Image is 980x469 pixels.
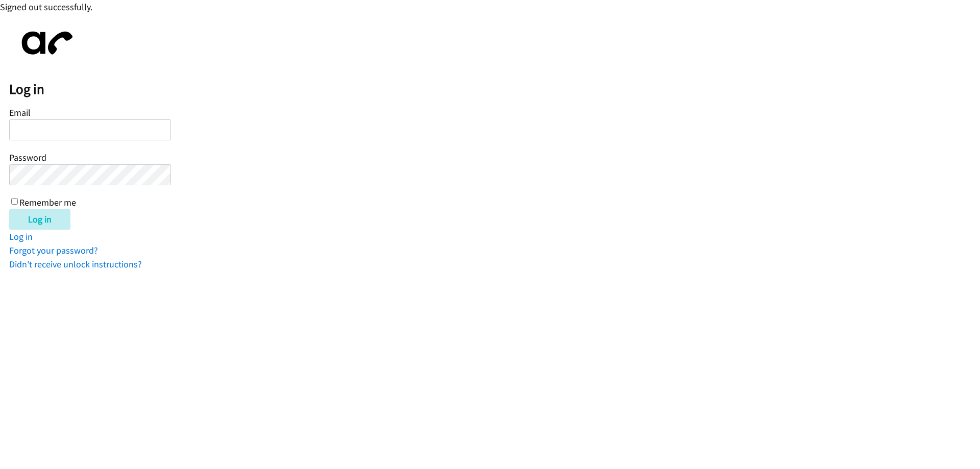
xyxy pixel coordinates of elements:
h2: Log in [9,81,980,98]
label: Email [9,107,31,118]
label: Password [9,152,46,163]
a: Log in [9,231,33,242]
input: Log in [9,209,70,230]
a: Didn't receive unlock instructions? [9,258,142,270]
label: Remember me [19,196,76,208]
img: aphone-8a226864a2ddd6a5e75d1ebefc011f4aa8f32683c2d82f3fb0802fe031f96514.svg [9,23,81,63]
a: Forgot your password? [9,244,98,256]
